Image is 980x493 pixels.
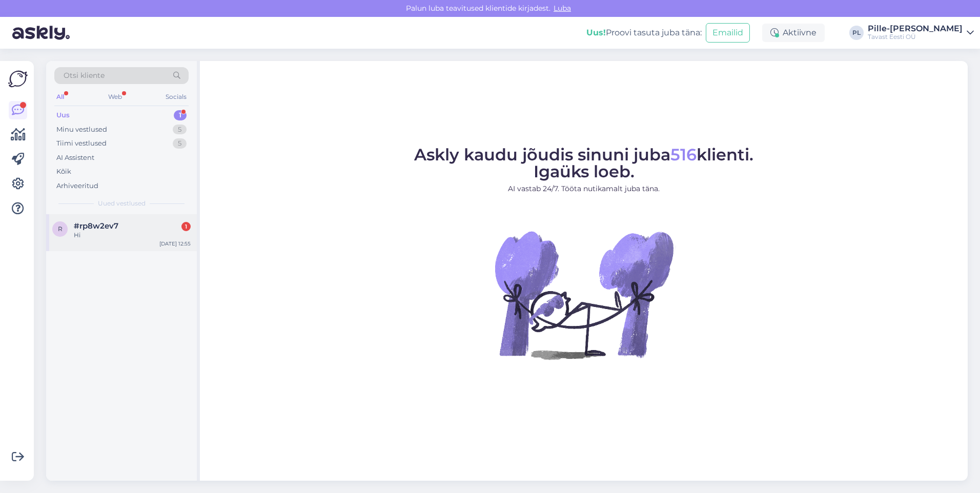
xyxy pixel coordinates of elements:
p: AI vastab 24/7. Tööta nutikamalt juba täna. [414,183,753,194]
button: Emailid [706,23,750,43]
span: r [58,225,63,233]
div: Minu vestlused [56,125,107,135]
div: 1 [174,110,187,120]
div: Hi [74,231,191,240]
span: 516 [670,145,697,165]
div: Web [106,90,124,104]
div: 5 [173,138,187,149]
span: Luba [550,4,574,13]
div: 1 [181,222,191,231]
div: Proovi tasuta juba täna: [586,27,702,39]
div: PL [849,26,864,40]
span: Otsi kliente [64,70,105,81]
div: Aktiivne [762,24,825,42]
span: Askly kaudu jõudis sinuni juba klienti. Igaüks loeb. [414,145,753,181]
div: AI Assistent [56,153,94,163]
img: Askly Logo [8,69,28,89]
div: [DATE] 12:55 [159,240,191,248]
div: All [54,90,66,104]
div: Pille-[PERSON_NAME] [868,25,963,33]
img: No Chat active [492,202,676,387]
span: Uued vestlused [98,199,146,208]
div: Arhiveeritud [56,181,98,191]
span: #rp8w2ev7 [74,221,118,231]
div: Tavast Eesti OÜ [868,33,963,41]
div: 5 [173,125,187,135]
div: Socials [164,90,189,104]
b: Uus! [586,28,606,37]
a: Pille-[PERSON_NAME]Tavast Eesti OÜ [868,25,974,41]
div: Uus [56,110,70,120]
div: Tiimi vestlused [56,138,107,149]
div: Kõik [56,167,71,177]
